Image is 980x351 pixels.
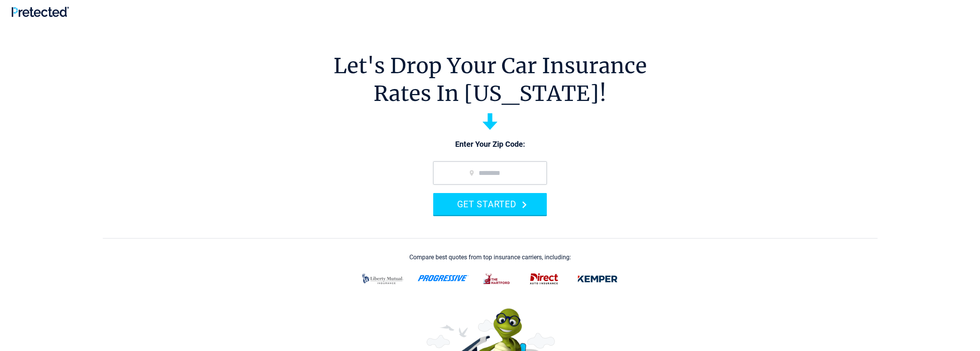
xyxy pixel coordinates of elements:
[12,7,69,17] img: Pretected Logo
[525,269,563,289] img: direct
[426,139,554,150] p: Enter Your Zip Code:
[409,254,571,261] div: Compare best quotes from top insurance carriers, including:
[417,275,469,281] img: progressive
[433,161,547,185] input: zip code
[433,193,547,215] button: GET STARTED
[478,269,516,289] img: thehartford
[333,52,647,107] h1: Let's Drop Your Car Insurance Rates In [US_STATE]!
[572,269,623,289] img: kemper
[357,269,408,289] img: liberty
